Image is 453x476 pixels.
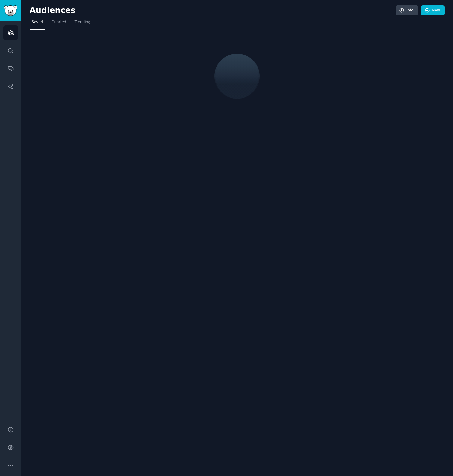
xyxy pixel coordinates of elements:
[52,20,66,25] span: Curated
[30,17,45,30] a: Saved
[396,5,418,16] a: Info
[32,20,43,25] span: Saved
[30,6,396,15] h2: Audiences
[421,5,445,16] a: New
[49,17,68,30] a: Curated
[73,17,92,30] a: Trending
[75,20,90,25] span: Trending
[4,5,17,16] img: GummySearch logo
